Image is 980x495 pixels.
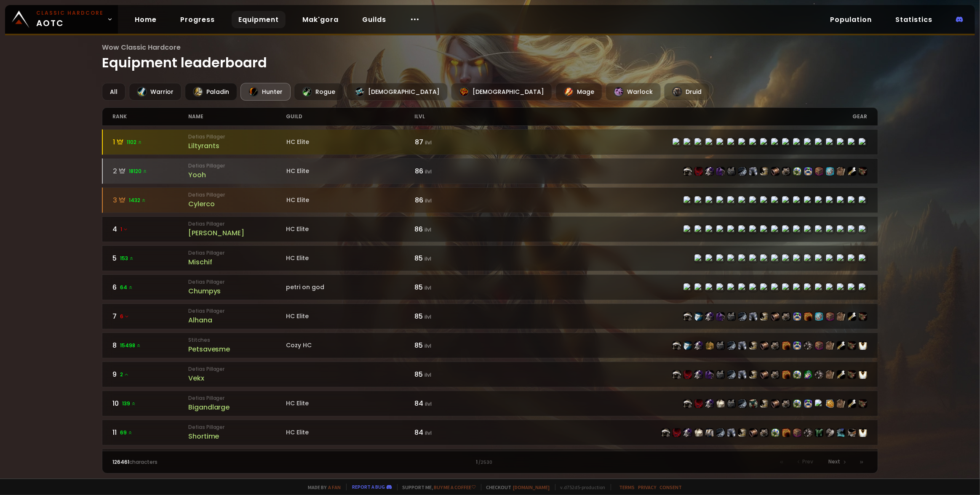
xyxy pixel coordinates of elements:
[673,341,681,350] img: item-22438
[815,341,823,350] img: item-23570
[232,11,286,28] a: Equipment
[102,420,878,445] a: 1169 Defias PillagerShortimeHC Elite84 ilvlitem-22438item-19377item-22439item-148item-16942item-2...
[425,197,432,204] small: ilvl
[859,428,867,437] img: item-5976
[188,228,286,238] div: [PERSON_NAME]
[113,195,188,205] div: 3
[425,371,431,378] small: ilvl
[120,284,133,291] span: 64
[684,341,692,350] img: item-18404
[727,370,736,379] img: item-22442
[414,311,490,322] div: 85
[188,344,286,354] div: Petsavesme
[716,341,725,350] img: item-22436
[112,224,188,234] div: 4
[414,224,490,234] div: 86
[188,199,286,209] div: Cylerco
[425,429,432,436] small: ilvl
[286,196,415,205] div: HC Elite
[188,249,286,257] small: Defias Pillager
[804,312,812,321] img: item-21205
[286,108,415,125] div: guild
[826,399,834,408] img: item-209611
[414,282,490,293] div: 85
[782,370,790,379] img: item-21205
[664,83,710,101] div: Druid
[716,370,725,379] img: item-22436
[848,167,856,176] img: item-23039
[749,312,758,321] img: item-22437
[286,341,415,350] div: Cozy HC
[815,428,823,437] img: item-21403
[716,399,725,408] img: item-148
[120,226,128,233] span: 1
[303,484,341,490] span: Made by
[848,428,856,437] img: item-19361
[188,191,286,199] small: Defias Pillager
[129,83,182,101] div: Warrior
[837,399,845,408] img: item-21710
[240,83,291,101] div: Hunter
[837,167,845,176] img: item-21710
[188,423,286,431] small: Defias Pillager
[129,168,147,175] span: 18120
[425,313,431,320] small: ilvl
[738,370,747,379] img: item-22437
[749,167,758,176] img: item-22437
[749,428,758,437] img: item-22443
[782,428,790,437] img: item-21205
[120,313,129,320] span: 6
[694,341,703,350] img: item-22439
[837,370,845,379] img: item-23039
[113,166,188,176] div: 2
[673,428,681,437] img: item-19377
[684,370,692,379] img: item-19377
[859,167,867,176] img: item-22812
[620,484,635,490] a: Terms
[705,341,714,350] img: item-859
[826,428,834,437] img: item-22816
[705,428,714,437] img: item-16942
[414,108,490,125] div: ilvl
[738,341,747,350] img: item-22437
[738,167,747,176] img: item-22442
[804,370,812,379] img: item-23041
[286,399,415,408] div: HC Elite
[793,312,801,321] img: item-23067
[859,399,867,408] img: item-22812
[826,167,834,176] img: item-23206
[286,254,415,263] div: HC Elite
[694,428,703,437] img: item-148
[120,255,134,262] span: 153
[727,341,736,350] img: item-22442
[782,312,790,321] img: item-22441
[286,428,415,437] div: HC Elite
[352,484,385,490] a: Report a bug
[815,167,823,176] img: item-23570
[823,11,879,28] a: Population
[837,428,845,437] img: item-23242
[826,370,834,379] img: item-21710
[760,399,769,408] img: item-22440
[425,284,431,291] small: ilvl
[638,484,657,490] a: Privacy
[397,484,476,490] span: Support me,
[782,167,790,176] img: item-22441
[188,365,286,373] small: Defias Pillager
[174,11,222,28] a: Progress
[716,428,725,437] img: item-22442
[112,398,188,409] div: 10
[188,402,286,412] div: Bigandlarge
[425,255,431,262] small: ilvl
[684,428,692,437] img: item-22439
[296,11,345,28] a: Mak'gora
[286,312,415,321] div: HC Elite
[112,427,188,438] div: 11
[112,108,188,125] div: rank
[749,370,758,379] img: item-22440
[694,312,703,321] img: item-18404
[188,278,286,286] small: Defias Pillager
[120,371,129,378] span: 2
[793,370,801,379] img: item-22961
[848,312,856,321] img: item-23039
